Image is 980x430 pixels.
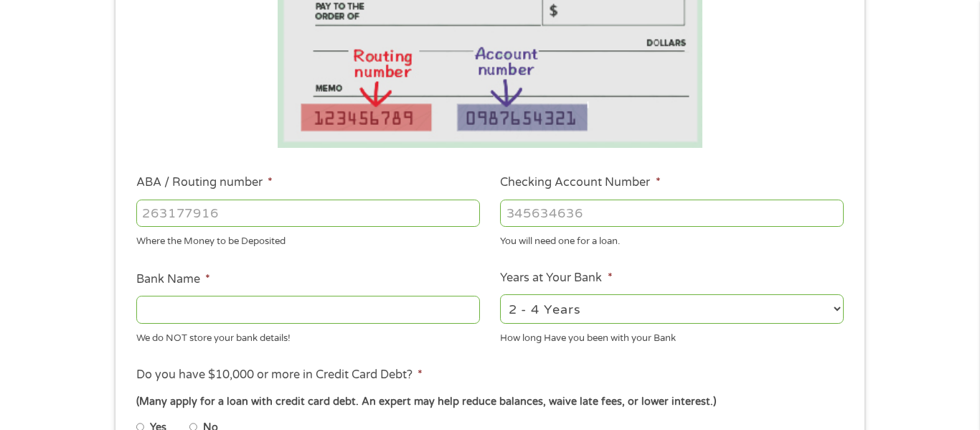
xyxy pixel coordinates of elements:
[136,394,844,410] div: (Many apply for a loan with credit card debt. An expert may help reduce balances, waive late fees...
[500,200,844,227] input: 345634636
[136,230,480,249] div: Where the Money to be Deposited
[136,368,423,383] label: Do you have $10,000 or more in Credit Card Debt?
[500,230,844,249] div: You will need one for a loan.
[136,272,210,287] label: Bank Name
[136,326,480,345] div: We do NOT store your bank details!
[136,200,480,227] input: 263177916
[136,175,273,190] label: ABA / Routing number
[500,175,660,190] label: Checking Account Number
[500,326,844,345] div: How long Have you been with your Bank
[500,271,612,286] label: Years at Your Bank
